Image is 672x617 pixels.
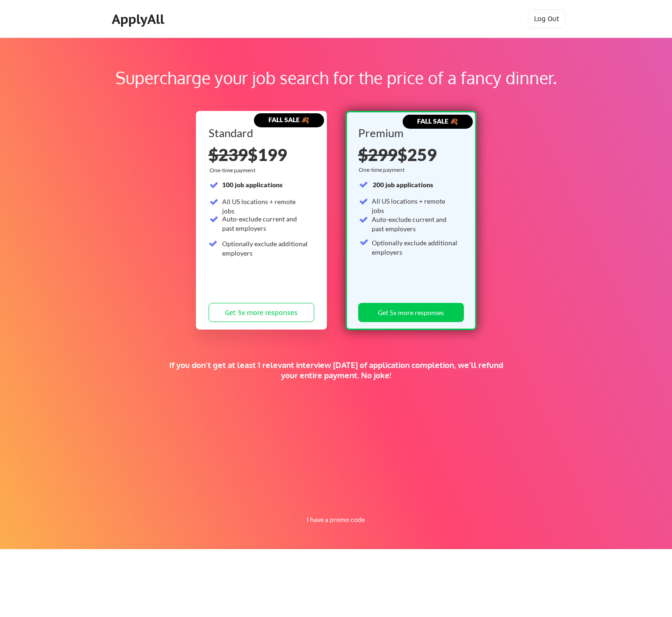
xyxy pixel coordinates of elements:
div: Supercharge your job search for the price of a fancy dinner. [60,65,612,90]
s: $299 [358,144,397,165]
button: Get 3x more responses [209,303,314,322]
button: Log Out [528,9,565,28]
div: Premium [358,127,461,139]
strong: FALL SALE 🍂 [417,117,458,125]
div: All US locations + remote jobs [372,197,458,215]
div: One-time payment [359,166,407,174]
strong: 100 job applications [222,181,282,189]
button: Get 5x more responses [358,303,464,322]
button: I have a promo code [301,514,370,525]
div: One-time payment [210,167,258,174]
div: Auto-exclude current and past employers [372,215,458,233]
s: $239 [209,144,248,165]
div: Standard [209,127,311,139]
strong: 200 job applications [373,181,433,189]
div: All US locations + remote jobs [222,197,309,215]
div: $259 [358,146,461,163]
div: $199 [209,146,314,163]
strong: FALL SALE 🍂 [268,116,309,124]
div: Optionally exclude additional employers [222,239,309,257]
div: ApplyAll [112,11,167,27]
div: Optionally exclude additional employers [372,238,458,257]
div: If you don't get at least 1 relevant interview [DATE] of application completion, we'll refund you... [162,360,510,381]
div: Auto-exclude current and past employers [222,214,309,233]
